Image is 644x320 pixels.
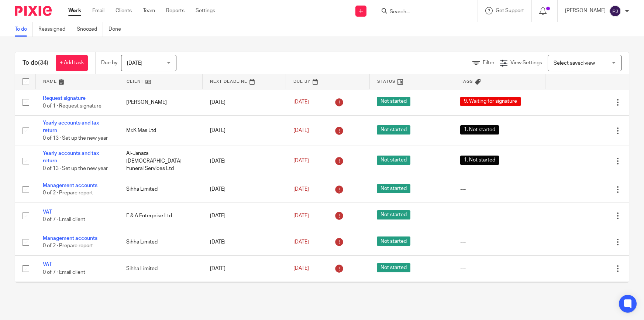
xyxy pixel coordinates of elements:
div: --- [460,212,538,219]
span: [DATE] [293,159,309,164]
span: 0 of 13 · Set up the new year [43,136,108,141]
a: Done [109,22,127,37]
a: Snoozed [77,22,103,37]
div: --- [460,265,538,272]
td: [DATE] [203,282,286,308]
span: Not started [377,210,410,219]
a: Management accounts [43,183,97,188]
span: (34) [38,60,48,66]
span: Not started [377,97,410,106]
span: Not started [377,184,410,193]
img: svg%3E [609,5,621,17]
td: [PERSON_NAME] [119,89,202,115]
a: Yearly accounts and tax return [43,120,99,133]
span: 0 of 7 · Email client [43,270,85,275]
span: Not started [377,236,410,246]
a: To do [15,22,33,37]
td: [DATE] [203,89,286,115]
td: [DATE] [203,202,286,229]
span: View Settings [510,60,542,65]
a: Yearly accounts and tax return [43,151,99,163]
span: Tags [461,79,473,84]
h1: To do [23,59,48,67]
a: Team [143,7,155,14]
td: Mr.K Mas Ltd [119,115,202,146]
td: F & A Enterprise Ltd [119,202,202,229]
td: CTRL London ltd [119,282,202,308]
a: Reassigned [38,22,71,37]
span: [DATE] [293,213,309,218]
a: Management accounts [43,236,97,241]
span: [DATE] [293,100,309,105]
a: Email [92,7,104,14]
span: 0 of 13 · Set up the new year [43,166,108,171]
td: Al-Janaza [DEMOGRAPHIC_DATA] Funeral Services Ltd [119,146,202,176]
a: VAT [43,262,52,267]
a: Request signature [43,96,86,101]
p: Due by [101,59,117,67]
div: --- [460,185,538,193]
span: 1. Not started [460,156,499,165]
img: Pixie [15,6,52,16]
span: 0 of 2 · Prepare report [43,244,93,249]
span: [DATE] [293,187,309,192]
span: 9. Waiting for signature [460,97,521,106]
span: [DATE] [293,128,309,133]
td: [DATE] [203,176,286,202]
span: Get Support [496,8,524,13]
td: [DATE] [203,146,286,176]
td: [DATE] [203,115,286,146]
span: Select saved view [554,61,595,66]
div: --- [460,238,538,246]
p: [PERSON_NAME] [565,7,606,14]
a: Clients [116,7,132,14]
input: Search [389,9,455,16]
td: Sihha Limited [119,176,202,202]
a: Work [68,7,81,14]
a: VAT [43,210,52,215]
span: 1. Not started [460,125,499,135]
span: Not started [377,263,410,272]
span: [DATE] [293,239,309,245]
td: [DATE] [203,255,286,282]
span: Not started [377,156,410,165]
span: [DATE] [293,266,309,271]
a: + Add task [56,55,88,71]
td: Sihha Limited [119,255,202,282]
span: 0 of 1 · Request signature [43,103,101,109]
span: Filter [483,60,495,65]
td: [DATE] [203,229,286,255]
span: [DATE] [127,61,142,66]
td: Sihha Limited [119,229,202,255]
a: Reports [166,7,185,14]
a: Settings [196,7,215,14]
span: 0 of 2 · Prepare report [43,191,93,196]
span: Not started [377,125,410,135]
span: 0 of 7 · Email client [43,217,85,222]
